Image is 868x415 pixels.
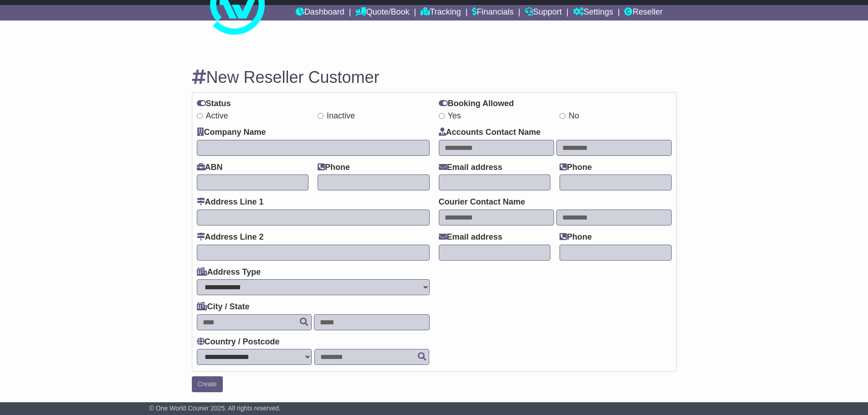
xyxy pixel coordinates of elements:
[439,113,445,119] input: Yes
[318,111,355,121] label: Inactive
[149,405,281,412] span: © One World Courier 2025. All rights reserved.
[318,163,350,173] label: Phone
[355,5,409,20] a: Quote/Book
[439,128,541,138] label: Accounts Contact Name
[318,113,324,119] input: Inactive
[439,197,525,207] label: Courier Contact Name
[439,111,461,121] label: Yes
[296,5,344,20] a: Dashboard
[197,99,231,109] label: Status
[573,5,613,20] a: Settings
[439,99,514,109] label: Booking Allowed
[197,128,266,138] label: Company Name
[197,267,261,277] label: Address Type
[197,337,280,347] label: Country / Postcode
[560,232,592,242] label: Phone
[560,111,579,121] label: No
[560,113,565,119] input: No
[197,111,228,121] label: Active
[560,163,592,173] label: Phone
[197,113,203,119] input: Active
[439,232,503,242] label: Email address
[197,197,264,207] label: Address Line 1
[472,5,514,20] a: Financials
[197,163,223,173] label: ABN
[192,68,677,87] h3: New Reseller Customer
[192,376,223,392] button: Create
[197,302,250,312] label: City / State
[525,5,562,20] a: Support
[421,5,461,20] a: Tracking
[197,232,264,242] label: Address Line 2
[439,163,503,173] label: Email address
[624,5,663,20] a: Reseller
